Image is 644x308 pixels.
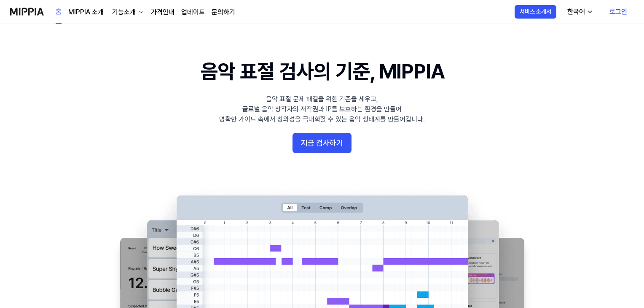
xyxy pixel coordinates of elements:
[181,7,205,17] a: 업데이트
[68,7,104,17] a: MIPPIA 소개
[212,7,235,17] a: 문의하기
[566,7,587,17] div: 한국어
[110,7,144,17] button: 기능소개
[151,7,174,17] a: 가격안내
[561,3,598,20] button: 한국어
[201,57,444,86] h1: 음악 표절 검사의 기준, MIPPIA
[219,94,425,124] div: 음악 표절 문제 해결을 위한 기준을 세우고, 글로벌 음악 창작자의 저작권과 IP를 보호하는 환경을 만들어 명확한 가이드 속에서 창의성을 극대화할 수 있는 음악 생태계를 만들어...
[110,7,137,17] div: 기능소개
[515,5,556,19] button: 서비스 소개서
[56,0,62,24] a: 홈
[292,133,352,153] button: 지금 검사하기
